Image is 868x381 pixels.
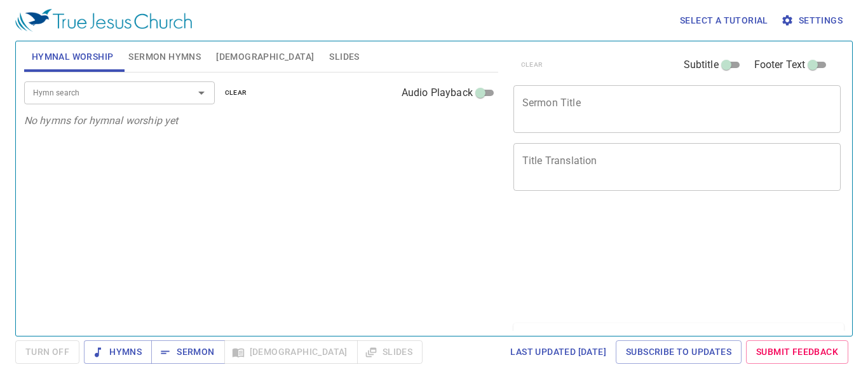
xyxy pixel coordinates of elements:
span: Select a tutorial [680,13,768,29]
span: Audio Playback [402,85,473,100]
span: Sermon Hymns [128,49,201,65]
button: Select a tutorial [675,9,773,32]
i: No hymns for hymnal worship yet [24,114,179,127]
img: True Jesus Church [15,9,192,32]
button: Hymns [84,340,152,364]
a: Last updated [DATE] [505,340,611,364]
span: Hymns [94,344,142,360]
span: Slides [329,49,359,65]
iframe: from-child [508,204,777,319]
a: Submit Feedback [746,340,848,364]
span: Subscribe to Updates [626,344,731,360]
span: [DEMOGRAPHIC_DATA] [216,49,314,65]
button: Settings [778,9,848,32]
button: clear [217,85,255,100]
span: Settings [783,13,843,29]
span: Sermon [161,344,214,360]
span: clear [225,87,247,99]
span: Submit Feedback [756,344,838,360]
span: Last updated [DATE] [510,344,606,360]
span: Subtitle [684,57,719,73]
button: Open [193,84,210,102]
a: Subscribe to Updates [616,340,742,364]
span: Footer Text [754,57,806,73]
button: Sermon [151,340,224,364]
span: Hymnal Worship [32,49,114,65]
